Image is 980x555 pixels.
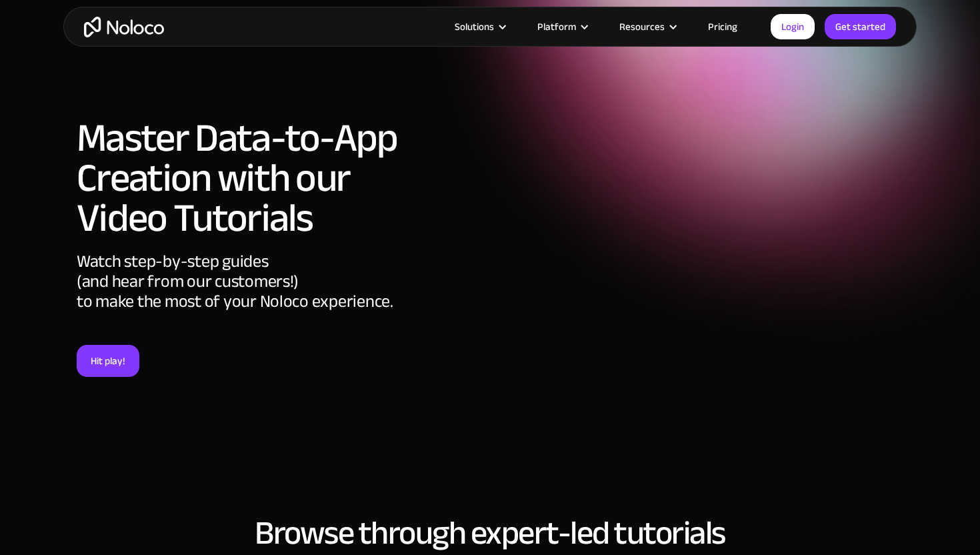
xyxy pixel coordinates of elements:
[77,251,413,345] div: Watch step-by-step guides (and hear from our customers!) to make the most of your Noloco experience.
[77,345,139,377] a: Hit play!
[84,17,164,37] a: home
[427,113,903,382] iframe: Introduction to Noloco ┃No Code App Builder┃Create Custom Business Tools Without Code┃
[825,14,896,39] a: Get started
[455,18,494,35] div: Solutions
[438,18,521,35] div: Solutions
[771,14,815,39] a: Login
[521,18,603,35] div: Platform
[77,515,903,551] h2: Browse through expert-led tutorials
[619,18,665,35] div: Resources
[691,18,754,35] a: Pricing
[77,118,413,238] h1: Master Data-to-App Creation with our Video Tutorials
[603,18,691,35] div: Resources
[537,18,576,35] div: Platform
